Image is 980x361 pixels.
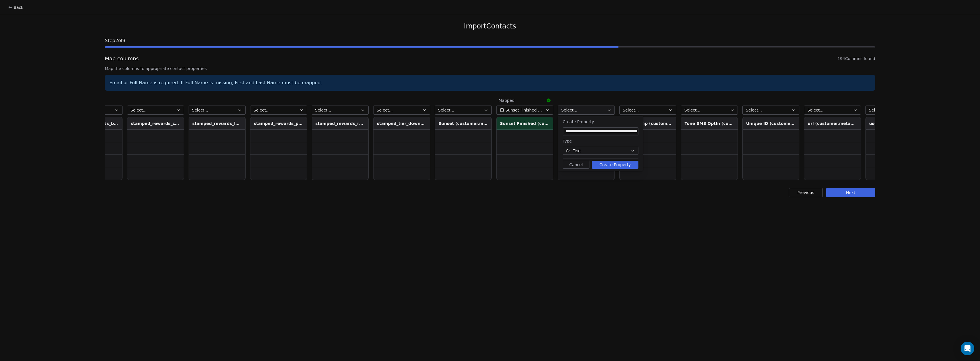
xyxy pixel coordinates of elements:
span: Select... [315,107,331,113]
span: Create Property [563,119,594,124]
span: Type [563,139,572,143]
span: Select... [869,107,885,113]
span: Select... [377,107,393,113]
span: Map the columns to appropriate contact properties [105,66,875,71]
th: Sunset Finished (customer.metafields.klaviyo.sunset_finished) [497,117,553,130]
th: userurl (customer.metafields.klaviyo.userurl) [866,117,922,130]
span: Map columns [105,55,139,62]
div: Open Intercom Messenger [961,342,974,355]
button: Next [826,188,875,197]
th: stamped_rewards_created_date (customer.metafields.klaviyo.stamped_rewards_created_date) [127,117,184,130]
th: url (customer.metafields.klaviyo.url) [804,117,861,130]
th: timeStamp (customer.metafields.klaviyo.timestamp) [620,117,676,130]
th: stamped_tier_downgrade_date (customer.metafields.klaviyo.stamped_tier_downgrade_date) [373,117,430,130]
span: Select... [254,107,270,113]
span: Select... [807,107,824,113]
th: stamped_rewards_referral_link (customer.metafields.klaviyo.stamped_rewards_referral_link) [312,117,368,130]
span: Select... [561,107,577,113]
button: Cancel [563,161,589,169]
th: Unique ID (customer.metafields.klaviyo.unique_id) [743,117,799,130]
button: Text [563,147,638,155]
button: Create Property [592,161,638,169]
th: Tone SMS OptIn (customer.metafields.klaviyo.tone_sms_optin) [681,117,738,130]
span: Select... [746,107,762,113]
th: Sunset (customer.metafields.klaviyo.sunset) [435,117,491,130]
span: Select... [130,107,147,113]
span: Step 2 of 3 [105,37,875,44]
span: Select... [623,107,639,113]
span: Text [573,148,581,154]
span: Sunset Finished (Customer.Metafields.Klaviyo.Sunset Finished) [505,107,542,113]
span: Import Contacts [464,22,516,30]
span: 194 Columns found [838,56,875,61]
span: Select... [192,107,208,113]
div: Email or Full Name is required. If Full Name is missing, First and Last Name must be mapped. [105,75,875,91]
span: Mapped [499,98,514,103]
button: Previous [789,188,823,197]
button: Back [5,2,27,13]
span: Select... [438,107,454,113]
span: Select... [684,107,701,113]
th: stamped_rewards_points (customer.metafields.klaviyo.stamped_rewards_points) [250,117,307,130]
th: stamped_rewards_last_redeemed_points_date (customer.metafields.klaviyo.stamped_rewards_last_redee... [189,117,245,130]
